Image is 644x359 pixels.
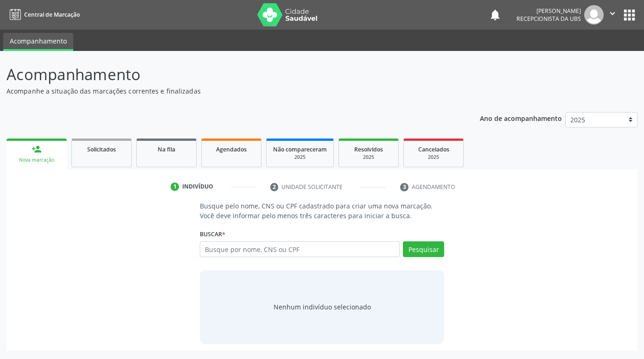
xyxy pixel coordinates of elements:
[604,5,621,25] button: 
[6,86,448,96] p: Acompanhe a situação das marcações correntes e finalizadas
[480,112,562,124] p: Ano de acompanhamento
[216,145,247,153] span: Agendados
[6,63,448,86] p: Acompanhamento
[158,145,175,153] span: Na fila
[200,201,444,220] p: Busque pelo nome, CNS ou CPF cadastrado para criar uma nova marcação. Você deve informar pelo men...
[273,154,327,161] div: 2025
[200,241,400,257] input: Busque por nome, CNS ou CPF
[584,5,604,25] img: img
[3,33,73,51] a: Acompanhamento
[32,144,42,154] div: person_add
[345,154,392,161] div: 2025
[621,7,638,23] button: apps
[182,183,213,191] div: Indivíduo
[410,154,457,161] div: 2025
[354,145,383,153] span: Resolvidos
[607,8,618,19] i: 
[403,241,444,257] button: Pesquisar
[273,145,327,153] span: Não compareceram
[87,145,116,153] span: Solicitados
[418,145,449,153] span: Cancelados
[6,7,80,22] a: Central de Marcação
[200,227,225,241] label: Buscar
[24,11,80,19] span: Central de Marcação
[13,157,60,164] div: Nova marcação
[516,7,581,15] div: [PERSON_NAME]
[274,302,371,312] div: Nenhum indivíduo selecionado
[516,15,581,23] span: Recepcionista da UBS
[171,183,179,191] div: 1
[489,8,502,21] button: notifications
